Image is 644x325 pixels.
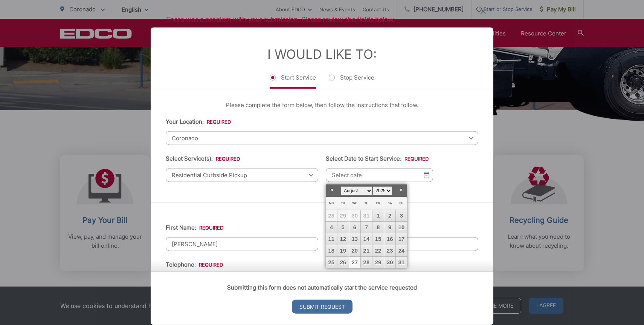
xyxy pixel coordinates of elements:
a: 1 [372,210,384,221]
strong: Submitting this form does not automatically start the service requested [227,284,417,291]
a: 19 [337,245,349,256]
a: 29 [372,257,384,268]
a: 14 [361,233,372,245]
a: 22 [372,245,384,256]
span: Tuesday [341,201,345,205]
label: First Name: [166,224,223,231]
span: Sunday [399,201,403,205]
a: 20 [349,245,360,256]
div: This field is required. [326,182,433,191]
label: Start Service [270,74,316,89]
h2: There was a problem with your submission. Please review the fields below. [151,0,493,28]
span: 29 [337,210,349,221]
a: 11 [326,233,337,245]
label: Your Location: [166,118,231,125]
span: Wednesday [352,201,357,205]
a: 5 [337,222,349,233]
a: 23 [384,245,395,256]
a: 10 [396,222,407,233]
img: Select date [424,172,429,178]
a: 27 [349,257,360,268]
select: Select year [372,186,392,195]
span: 30 [349,210,360,221]
a: 26 [337,257,349,268]
a: 9 [384,222,395,233]
a: 31 [396,257,407,268]
a: 18 [326,245,337,256]
span: Saturday [388,201,392,205]
a: 30 [384,257,395,268]
span: Friday [376,201,380,205]
a: 15 [372,233,384,245]
span: Thursday [365,201,369,205]
input: Select date [326,168,433,182]
a: 28 [361,257,372,268]
p: Please complete the form below, then follow the instructions that follow. [166,101,478,110]
span: Coronado [166,131,478,145]
a: 3 [396,210,407,221]
label: Select Service(s): [166,155,240,162]
a: 16 [384,233,395,245]
a: 6 [349,222,360,233]
a: 12 [337,233,349,245]
a: 8 [372,222,384,233]
a: 21 [361,245,372,256]
a: 24 [396,245,407,256]
span: 31 [361,210,372,221]
input: Submit Request [292,299,353,313]
a: 13 [349,233,360,245]
a: 4 [326,222,337,233]
a: 2 [384,210,395,221]
span: 28 [326,210,337,221]
span: Monday [329,201,334,205]
label: I Would Like To: [267,46,377,62]
a: Next [396,184,407,196]
a: 17 [396,233,407,245]
label: Stop Service [329,74,374,89]
a: 25 [326,257,337,268]
span: Residential Curbside Pickup [166,168,318,182]
label: Select Date to Start Service: [326,155,429,162]
select: Select month [341,186,372,195]
a: 7 [361,222,372,233]
a: Prev [326,184,337,196]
